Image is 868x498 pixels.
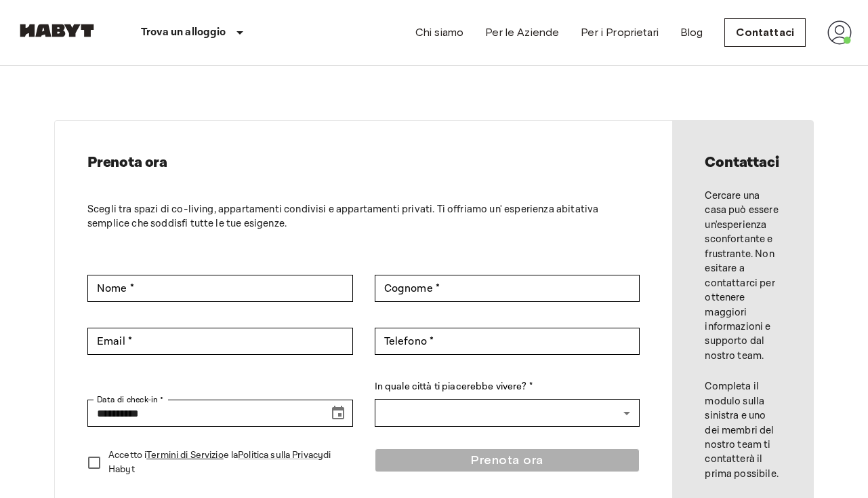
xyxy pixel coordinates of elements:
[705,379,781,481] p: Completa il modulo sulla sinistra e uno dei membri del nostro team ti contatterà il prima possibile.
[16,24,98,37] img: Habyt
[485,24,559,41] a: Per le Aziende
[97,394,163,406] label: Data di check-in
[146,449,224,461] a: Termini di Servizio
[415,24,463,41] a: Chi siamo
[108,448,342,477] p: Accetto i e la di Habyt
[325,400,352,427] button: Choose date, selected date is Sep 16, 2025
[375,380,640,394] label: In quale città ti piacerebbe vivere? *
[680,24,703,41] a: Blog
[238,449,323,461] a: Politica sulla Privacy
[724,18,806,47] a: Contattaci
[581,24,659,41] a: Per i Proprietari
[87,153,640,172] h2: Prenota ora
[827,20,852,45] img: avatar
[141,24,226,41] p: Trova un alloggio
[705,153,781,172] h2: Contattaci
[705,189,781,363] p: Cercare una casa può essere un'esperienza sconfortante e frustrante. Non esitare a contattarci pe...
[87,202,640,231] p: Scegli tra spazi di co-living, appartamenti condivisi e appartamenti privati. Ti offriamo un' esp...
